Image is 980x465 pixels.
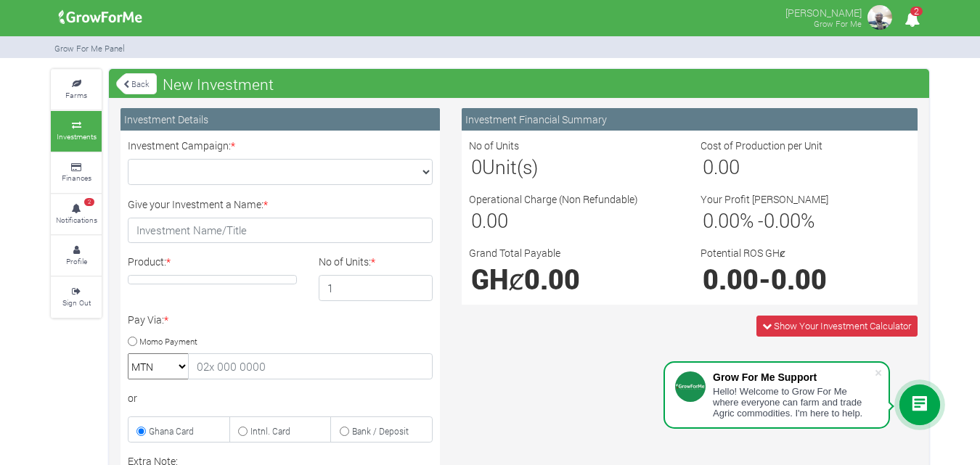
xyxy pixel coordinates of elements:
p: [PERSON_NAME] [785,3,862,20]
a: 2 Notifications [51,194,102,234]
span: 0.00 [703,154,740,179]
img: growforme image [865,3,894,32]
small: Investments [57,131,97,141]
small: Ghana Card [149,425,194,437]
label: Potential ROS GHȼ [701,245,785,260]
small: Grow For Me [814,18,862,29]
label: Operational Charge (Non Refundable) [469,192,638,207]
span: 0.00 [471,207,508,233]
label: Pay Via: [128,312,168,327]
a: Farms [51,70,102,110]
label: No of Units: [319,254,375,269]
img: growforme image [54,3,147,32]
small: Farms [65,90,87,100]
small: Momo Payment [139,335,197,346]
h3: Unit(s) [471,155,677,178]
span: 0.00 [771,261,827,297]
span: 0.00 [703,207,740,233]
label: Give your Investment a Name: [128,197,268,212]
input: Momo Payment [128,337,137,346]
a: Sign Out [51,277,102,317]
i: Notifications [898,3,926,36]
span: Show Your Investment Calculator [774,319,911,332]
input: Ghana Card [136,427,146,436]
label: Cost of Production per Unit [701,138,822,153]
div: Grow For Me Support [713,371,874,383]
a: Profile [51,236,102,276]
span: 2 [84,198,94,207]
small: Bank / Deposit [352,425,409,437]
div: Investment Financial Summary [462,108,918,131]
small: Notifications [56,215,97,225]
span: 2 [910,7,923,16]
a: Finances [51,153,102,193]
div: Investment Details [121,108,440,131]
h3: % - % [703,209,908,232]
input: Intnl. Card [238,427,248,436]
span: 0.00 [524,261,580,297]
a: Investments [51,111,102,151]
div: Hello! Welcome to Grow For Me where everyone can farm and trade Agric commodities. I'm here to help. [713,386,874,419]
label: No of Units [469,138,519,153]
input: Bank / Deposit [340,427,349,436]
h1: - [703,263,908,295]
span: 0.00 [703,261,759,297]
span: New Investment [159,70,277,99]
div: or [128,390,433,406]
label: Product: [128,254,171,269]
label: Investment Campaign: [128,138,235,153]
input: Investment Name/Title [128,218,433,244]
span: 0.00 [764,207,801,233]
h1: GHȼ [471,263,677,295]
small: Grow For Me Panel [54,43,125,54]
a: Back [116,72,157,96]
small: Intnl. Card [250,425,290,437]
label: Your Profit [PERSON_NAME] [701,192,828,207]
a: 2 [898,14,926,28]
input: 02x 000 0000 [188,353,433,379]
small: Sign Out [62,297,91,308]
small: Profile [66,256,87,266]
span: 0 [471,154,482,179]
label: Grand Total Payable [469,245,560,260]
small: Finances [62,173,91,183]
